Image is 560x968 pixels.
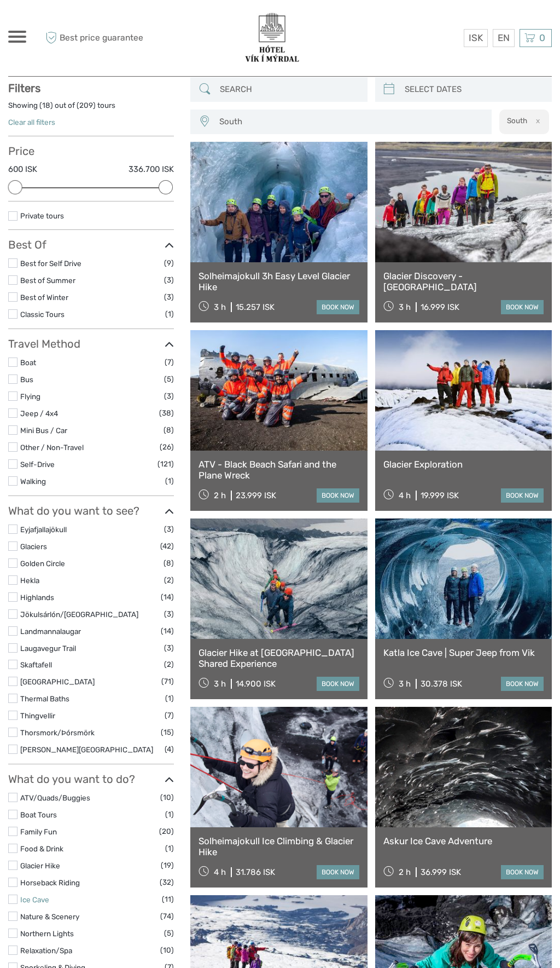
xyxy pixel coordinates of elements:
[20,460,55,469] a: Self-Drive
[164,373,174,385] span: (5)
[165,692,174,705] span: (1)
[164,557,174,569] span: (8)
[214,113,486,131] button: South
[164,927,174,940] span: (5)
[20,542,47,551] a: Glaciers
[20,525,67,534] a: Eyjafjallajökull
[161,591,174,603] span: (14)
[162,893,174,906] span: (11)
[199,270,359,293] a: Solheimajokull 3h Easy Level Glacier Hike
[236,302,275,312] div: 15.257 ISK
[164,658,174,671] span: (2)
[20,276,75,285] a: Best of Summer
[214,302,226,312] span: 3 h
[20,627,81,636] a: Landmannalaugar
[501,865,544,879] a: book now
[43,29,144,47] span: Best price guarantee
[20,677,95,686] a: [GEOGRAPHIC_DATA]
[157,458,174,470] span: (121)
[42,100,50,111] label: 18
[8,82,40,95] strong: Filters
[20,392,40,401] a: Flying
[236,867,275,877] div: 31.786 ISK
[20,929,74,938] a: Northern Lights
[20,293,68,302] a: Best of Winter
[160,876,174,889] span: (32)
[236,491,276,500] div: 23.999 ISK
[8,504,174,517] h3: What do you want to see?
[164,274,174,286] span: (3)
[199,836,359,858] a: Solheimajokull Ice Climbing & Glacier Hike
[399,302,411,312] span: 3 h
[241,11,303,65] img: 3623-377c0aa7-b839-403d-a762-68de84ed66d4_logo_big.png
[165,709,174,722] span: (7)
[164,257,174,269] span: (9)
[20,728,95,737] a: Thorsmork/Þórsmörk
[20,644,76,653] a: Laugavegur Trail
[8,100,174,117] div: Showing ( ) out of ( ) tours
[199,647,359,670] a: Glacier Hike at [GEOGRAPHIC_DATA] Shared Experience
[159,407,174,419] span: (38)
[383,647,544,658] a: Katla Ice Cave | Super Jeep from Vik
[20,912,79,921] a: Nature & Scenery
[165,475,174,487] span: (1)
[160,540,174,552] span: (42)
[20,576,39,585] a: Hekla
[399,679,411,689] span: 3 h
[8,773,174,786] h3: What do you want to do?
[164,523,174,535] span: (3)
[165,842,174,855] span: (1)
[79,100,93,111] label: 209
[20,310,65,319] a: Classic Tours
[160,910,174,923] span: (74)
[20,745,153,754] a: [PERSON_NAME][GEOGRAPHIC_DATA]
[214,867,226,877] span: 4 h
[20,375,33,384] a: Bus
[161,726,174,739] span: (15)
[164,424,174,436] span: (8)
[164,608,174,620] span: (3)
[20,610,138,619] a: Jökulsárlón/[GEOGRAPHIC_DATA]
[317,300,359,314] a: book now
[20,861,60,870] a: Glacier Hike
[164,574,174,586] span: (2)
[160,791,174,804] span: (10)
[8,238,174,251] h3: Best Of
[8,164,37,175] label: 600 ISK
[8,337,174,350] h3: Travel Method
[215,80,361,99] input: SEARCH
[161,859,174,872] span: (19)
[164,291,174,303] span: (3)
[421,867,461,877] div: 36.999 ISK
[159,825,174,838] span: (20)
[20,409,58,418] a: Jeep / 4x4
[421,302,459,312] div: 16.999 ISK
[20,477,46,486] a: Walking
[20,878,80,887] a: Horseback Riding
[400,80,546,99] input: SELECT DATES
[8,118,55,126] a: Clear all filters
[20,660,52,669] a: Skaftafell
[165,743,174,756] span: (4)
[20,259,81,268] a: Best for Self Drive
[421,491,459,500] div: 19.999 ISK
[317,488,359,503] a: book now
[538,32,547,43] span: 0
[507,116,527,125] h2: South
[317,865,359,879] a: book now
[501,677,544,691] a: book now
[129,164,174,175] label: 336.700 ISK
[20,211,64,220] a: Private tours
[161,625,174,637] span: (14)
[20,358,36,367] a: Boat
[214,679,226,689] span: 3 h
[165,356,174,368] span: (7)
[20,895,49,904] a: Ice Cave
[20,946,72,955] a: Relaxation/Spa
[383,459,544,470] a: Glacier Exploration
[20,711,55,720] a: Thingvellir
[20,559,65,568] a: Golden Circle
[399,491,411,500] span: 4 h
[469,32,483,43] span: ISK
[214,491,226,500] span: 2 h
